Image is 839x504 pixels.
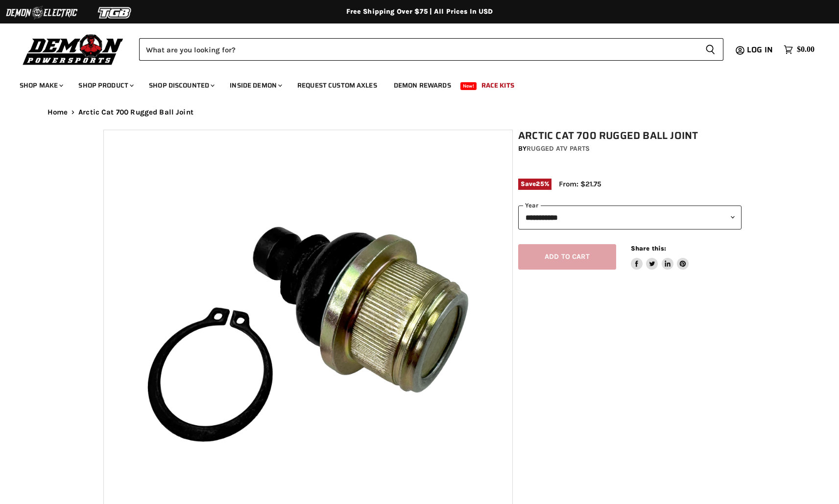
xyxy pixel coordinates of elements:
[743,46,779,54] a: Log in
[139,38,697,61] input: Search
[28,108,812,116] nav: Breadcrumbs
[631,244,689,270] aside: Share this:
[290,75,384,95] a: Request Custom Axles
[518,130,742,142] h1: Arctic Cat 700 Rugged Ball Joint
[78,3,152,22] img: TGB Logo 2
[20,32,127,67] img: Demon Powersports
[797,45,815,54] span: $0.00
[747,44,773,56] span: Log in
[5,3,78,22] img: Demon Electric Logo 2
[518,179,551,189] span: Save %
[386,75,458,95] a: Demon Rewards
[697,38,723,61] button: Search
[12,75,69,95] a: Shop Make
[518,206,742,229] select: year
[460,82,477,90] span: New!
[48,108,68,116] a: Home
[518,143,742,154] div: by
[559,180,601,188] span: From: $21.75
[28,7,812,16] div: Free Shipping Over $75 | All Prices In USD
[536,180,544,187] span: 25
[12,71,812,95] ul: Main menu
[779,43,819,57] a: $0.00
[527,144,590,153] a: Rugged ATV Parts
[222,75,288,95] a: Inside Demon
[631,245,666,252] span: Share this:
[474,75,522,95] a: Race Kits
[142,75,220,95] a: Shop Discounted
[71,75,140,95] a: Shop Product
[139,38,723,61] form: Product
[78,108,193,116] span: Arctic Cat 700 Rugged Ball Joint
